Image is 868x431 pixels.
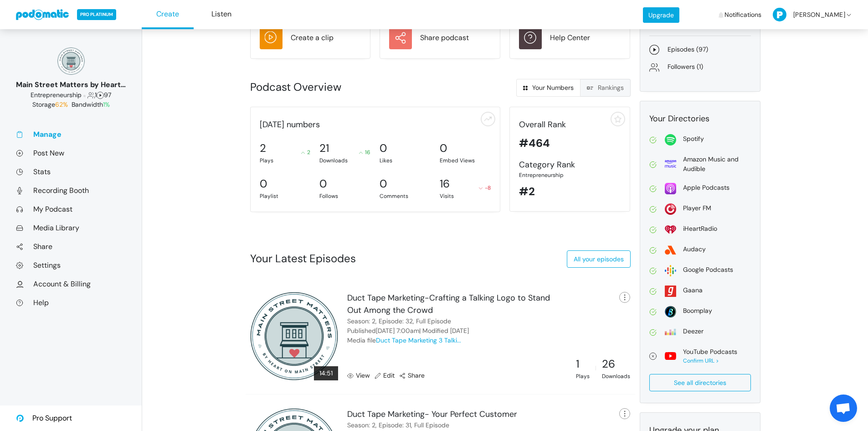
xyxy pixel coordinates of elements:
div: Spotify [683,134,704,144]
a: All your episodes [567,250,631,268]
a: Episodes (97) [649,45,751,55]
img: youtube-a762549b032a4d8d7c7d8c7d6f94e90d57091a29b762dad7ef63acd86806a854.svg [665,350,676,362]
div: 26 [602,356,630,372]
a: Create a clip [260,26,361,49]
a: See all directories [649,374,751,391]
div: Audacy [683,244,706,254]
div: Your Latest Episodes [250,250,356,267]
time: September 1, 2025 7:00am [376,327,419,335]
a: Open chat [830,395,857,422]
img: P-50-ab8a3cff1f42e3edaa744736fdbd136011fc75d0d07c0e6946c3d5a70d29199b.png [773,8,786,21]
div: Create a clip [291,32,334,43]
a: Recording Booth [16,186,126,195]
a: [PERSON_NAME] [773,1,853,28]
div: #2 [519,183,621,200]
a: Followers (1) [649,62,751,72]
div: Player FM [683,203,711,213]
div: 14:51 [314,366,338,380]
div: Amazon Music and Audible [683,155,751,174]
div: Published | Modified [DATE] [347,326,469,336]
div: Visits [440,192,491,200]
div: Boomplay [683,306,712,316]
div: Season: 2, Episode: 32, Full Episode [347,317,451,326]
div: 16 [440,176,450,192]
div: Media file [347,336,461,345]
a: Settings [16,260,126,270]
div: Plays [260,156,311,165]
a: Player FM [649,203,751,215]
span: [PERSON_NAME] [793,1,845,28]
div: Podcast Overview [250,79,436,95]
div: Category Rank [519,159,621,171]
div: Season: 2, Episode: 31, Full Episode [347,421,449,430]
div: 16 [359,148,370,156]
div: YouTube Podcasts [683,347,737,357]
div: Deezer [683,327,704,336]
a: Edit [375,371,395,380]
img: 300x300_17130234.png [250,292,339,380]
span: Storage [32,100,70,109]
div: Overall Rank [519,119,621,131]
a: Account & Billing [16,279,126,289]
a: Help Center [519,26,621,49]
span: 1% [103,100,110,109]
a: Create [142,0,194,29]
div: Embed Views [440,156,491,165]
img: deezer-17854ec532559b166877d7d89d3279c345eec2f597ff2478aebf0db0746bb0cd.svg [665,327,676,338]
a: Duct Tape Marketing 3 Talki... [376,336,461,344]
a: Share [16,242,126,251]
div: 0 [440,140,447,156]
div: 2 [301,148,310,156]
div: Entrepreneurship [519,171,621,179]
div: Downloads [602,372,630,380]
div: | [595,364,596,372]
a: Boomplay [649,306,751,317]
div: Apple Podcasts [683,183,729,192]
div: Downloads [319,156,370,165]
a: My Podcast [16,204,126,214]
a: Media Library [16,223,126,233]
div: -8 [479,184,491,192]
a: Deezer [649,327,751,338]
span: Bandwidth [72,100,110,109]
span: PRO PLATINUM [77,9,116,20]
div: Comments [380,192,431,200]
div: 21 [319,140,329,156]
img: 150x150_17130234.png [57,47,85,75]
a: Apple Podcasts [649,183,751,194]
a: Upgrade [643,7,679,23]
a: Rankings [580,79,631,97]
span: Episodes [97,91,104,99]
a: Spotify [649,134,751,145]
a: Share [399,371,425,380]
a: Share podcast [389,26,491,49]
a: Amazon Music and Audible [649,155,751,174]
div: Gaana [683,286,703,295]
div: [DATE] numbers [255,119,496,131]
span: 62% [55,100,68,109]
a: Help [16,298,126,307]
div: iHeartRadio [683,224,717,234]
div: Duct Tape Marketing-Crafting a Talking Logo to Stand Out Among the Crowd [347,292,565,317]
div: 0 [319,176,327,192]
a: Stats [16,167,126,177]
a: Audacy [649,244,751,256]
a: Listen [195,0,247,29]
a: Google Podcasts [649,265,751,276]
a: Manage [16,130,126,139]
img: apple-26106266178e1f815f76c7066005aa6211188c2910869e7447b8cdd3a6512788.svg [665,183,676,194]
span: Followers [87,91,95,99]
img: boomplay-2b96be17c781bb6067f62690a2aa74937c828758cf5668dffdf1db111eff7552.svg [665,306,676,317]
img: spotify-814d7a4412f2fa8a87278c8d4c03771221523d6a641bdc26ea993aaf80ac4ffe.svg [665,134,676,145]
a: Post New [16,148,126,158]
a: Gaana [649,286,751,297]
div: 1 [576,356,590,372]
img: audacy-5d0199fadc8dc77acc7c395e9e27ef384d0cbdead77bf92d3603ebf283057071.svg [665,244,676,256]
img: amazon-69639c57110a651e716f65801135d36e6b1b779905beb0b1c95e1d99d62ebab9.svg [665,158,676,170]
div: 2 [260,140,266,156]
a: Pro Support [16,405,72,431]
div: 0 [260,176,267,192]
div: Share podcast [420,32,469,43]
div: Playlist [260,192,311,200]
a: iHeartRadio [649,224,751,235]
